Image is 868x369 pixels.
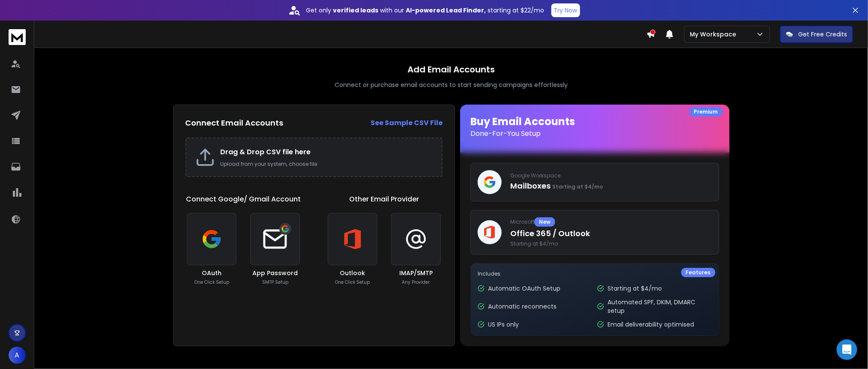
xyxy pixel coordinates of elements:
[335,81,568,89] p: Connect or purchase email accounts to start sending campaigns effortlessly
[608,298,712,315] p: Automated SPF, DKIM, DMARC setup
[780,26,853,43] button: Get Free Credits
[252,269,298,277] h3: App Password
[399,269,433,277] h3: IMAP/SMTP
[221,161,433,168] p: Upload from your system, choose file
[510,228,712,240] p: Office 365 / Outlook
[510,180,712,192] p: Mailboxes
[552,183,603,190] span: Starting at $4/mo
[9,29,26,45] img: logo
[333,6,379,15] strong: verified leads
[202,269,221,277] h3: OAuth
[195,279,229,285] p: One Click Setup
[681,268,715,277] div: Features
[608,284,662,293] p: Starting at $4/mo
[689,107,723,117] div: Premium
[335,279,370,285] p: One Click Setup
[402,279,430,285] p: Any Provider
[407,63,495,75] h1: Add Email Accounts
[371,118,443,128] strong: See Sample CSV File
[371,118,443,128] a: See Sample CSV File
[470,115,719,139] h1: Buy Email Accounts
[488,284,560,293] p: Automatic OAuth Setup
[340,269,365,277] h3: Outlook
[9,347,26,364] button: A
[470,129,719,139] p: Done-For-You Setup
[478,270,712,277] p: Includes
[221,147,433,157] h2: Drag & Drop CSV file here
[690,30,739,39] p: My Workspace
[551,3,580,17] button: Try Now
[306,6,545,15] p: Get only with our starting at $22/mo
[510,240,712,247] span: Starting at $4/mo
[608,320,694,329] p: Email deliverability optimised
[837,339,857,360] div: Open Intercom Messenger
[510,172,712,179] p: Google Workspace
[798,30,847,39] p: Get Free Credits
[554,6,578,15] p: Try Now
[350,194,419,204] h1: Other Email Provider
[262,279,288,285] p: SMTP Setup
[186,194,301,204] h1: Connect Google/ Gmail Account
[488,320,519,329] p: US IPs only
[488,302,557,311] p: Automatic reconnects
[186,117,284,129] h2: Connect Email Accounts
[406,6,486,15] strong: AI-powered Lead Finder,
[534,217,555,227] div: New
[510,217,712,227] p: Microsoft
